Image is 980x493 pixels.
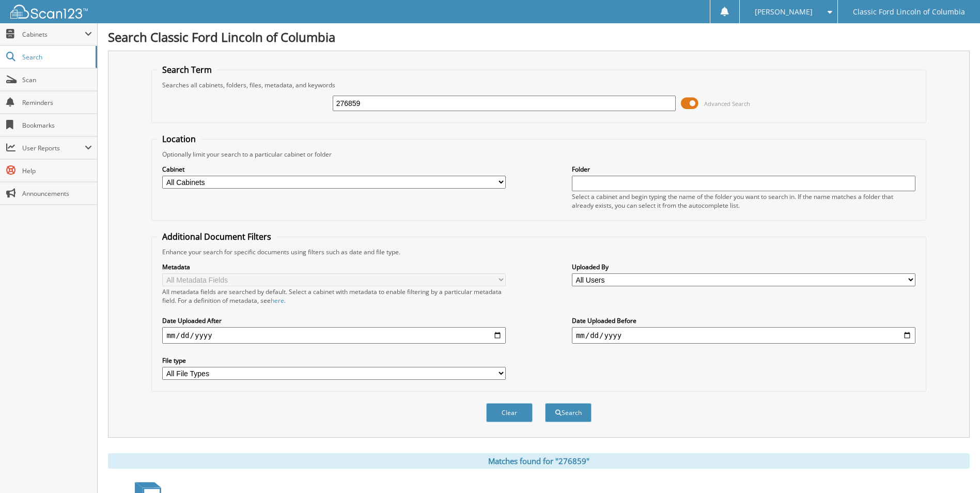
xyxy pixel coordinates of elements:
div: Matches found for "276859" [108,453,970,469]
span: Reminders [22,98,92,107]
legend: Search Term [157,64,217,75]
input: start [162,327,506,344]
div: Searches all cabinets, folders, files, metadata, and keywords [157,81,920,89]
label: Date Uploaded Before [572,316,915,325]
label: Uploaded By [572,263,915,271]
button: Clear [486,403,533,422]
span: Bookmarks [22,121,92,130]
div: Enhance your search for specific documents using filters such as date and file type. [157,248,920,256]
a: here [271,296,284,305]
span: Advanced Search [704,100,750,107]
span: [PERSON_NAME] [755,9,813,15]
div: All metadata fields are searched by default. Select a cabinet with metadata to enable filtering b... [162,287,506,305]
legend: Additional Document Filters [157,231,276,242]
div: Select a cabinet and begin typing the name of the folder you want to search in. If the name match... [572,192,915,210]
legend: Location [157,133,201,145]
h1: Search Classic Ford Lincoln of Columbia [108,28,970,45]
div: Optionally limit your search to a particular cabinet or folder [157,150,920,159]
img: scan123-logo-white.svg [10,5,88,19]
span: Cabinets [22,30,85,39]
span: User Reports [22,144,85,152]
input: end [572,327,915,344]
label: Metadata [162,263,506,271]
span: Announcements [22,189,92,198]
span: Search [22,53,90,61]
label: Cabinet [162,165,506,174]
label: Date Uploaded After [162,316,506,325]
label: Folder [572,165,915,174]
span: Help [22,166,92,175]
span: Classic Ford Lincoln of Columbia [853,9,965,15]
label: File type [162,356,506,365]
button: Search [545,403,592,422]
span: Scan [22,75,92,84]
